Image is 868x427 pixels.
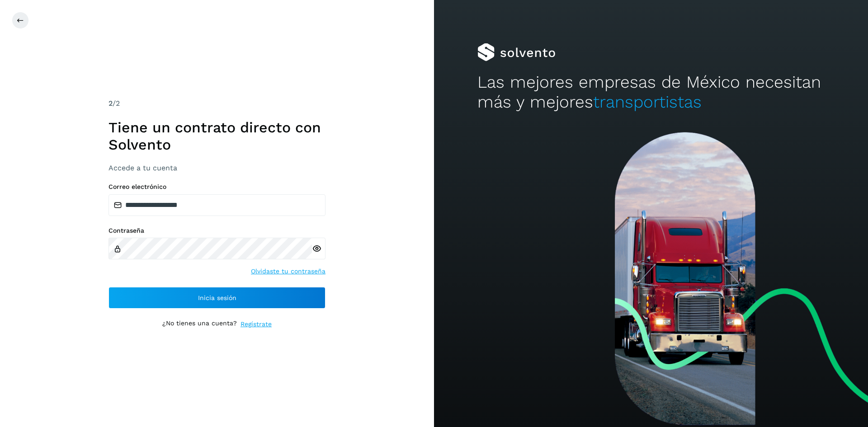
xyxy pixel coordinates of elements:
[108,287,325,309] button: Inicia sesión
[162,319,237,329] p: ¿No tienes una cuenta?
[251,267,325,276] a: Olvidaste tu contraseña
[108,164,325,172] h3: Accede a tu cuenta
[108,98,325,109] div: /2
[477,72,825,113] h2: Las mejores empresas de México necesitan más y mejores
[108,99,113,108] span: 2
[108,227,325,235] label: Contraseña
[108,119,325,154] h1: Tiene un contrato directo con Solvento
[593,92,702,112] span: transportistas
[198,295,236,301] span: Inicia sesión
[241,319,272,329] a: Regístrate
[108,183,325,191] label: Correo electrónico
